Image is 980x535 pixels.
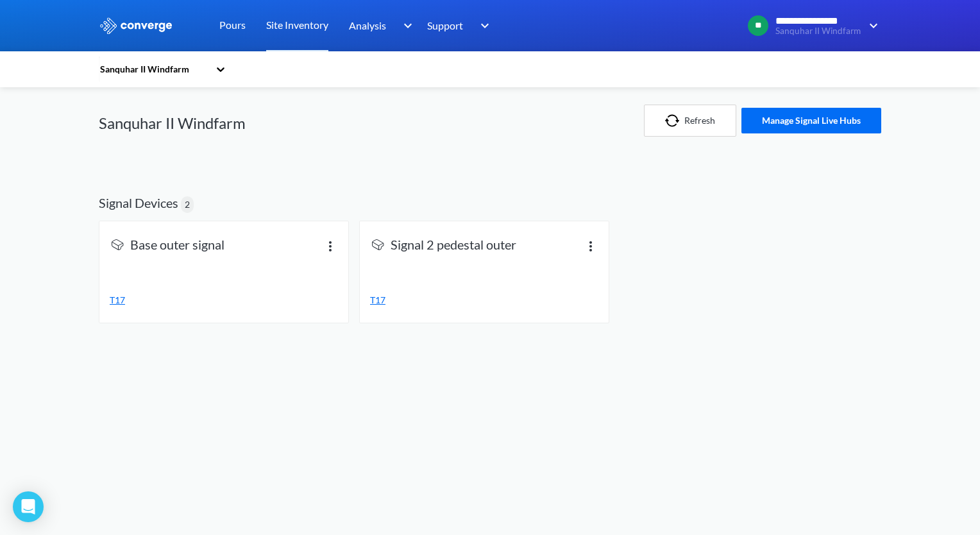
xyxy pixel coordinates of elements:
a: T17 [370,293,598,307]
span: Sanquhar II Windfarm [775,26,861,36]
img: logo_ewhite.svg [99,17,173,34]
img: more.svg [323,238,338,253]
button: Manage Signal Live Hubs [741,108,881,133]
div: Open Intercom Messenger [13,491,44,522]
span: T17 [110,294,125,305]
img: icon-refresh.svg [665,114,684,127]
div: Sanquhar II Windfarm [99,62,209,76]
span: Base outer signal [130,237,224,255]
h1: Sanquhar II Windfarm [99,113,246,133]
img: signal-icon.svg [370,237,385,252]
span: Analysis [349,17,386,33]
span: Support [427,17,463,33]
button: Refresh [644,105,736,137]
a: T17 [110,293,338,307]
span: Signal 2 pedestal outer [391,237,516,255]
img: signal-icon.svg [110,237,125,252]
h2: Signal Devices [99,195,178,210]
span: T17 [370,294,385,305]
img: downArrow.svg [472,18,493,33]
span: 2 [185,198,190,212]
img: downArrow.svg [861,18,881,33]
img: downArrow.svg [395,18,416,33]
img: more.svg [583,238,598,253]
